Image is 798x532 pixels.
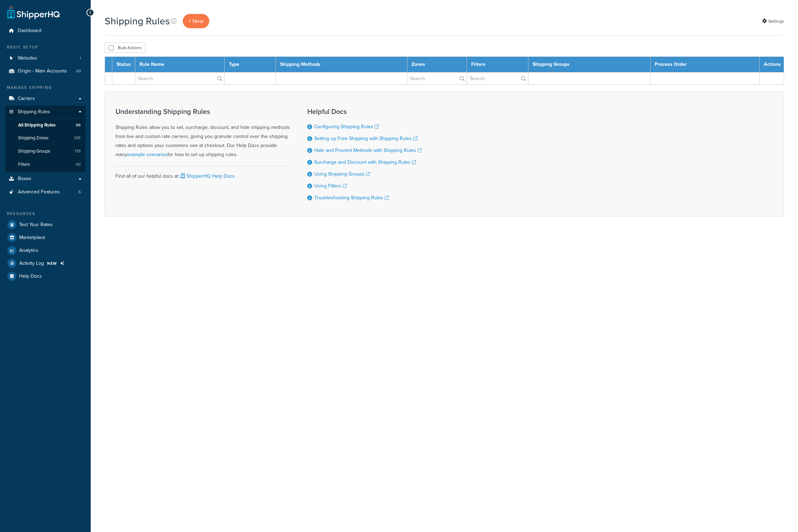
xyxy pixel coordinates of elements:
[5,270,85,283] a: Help Docs
[760,57,784,72] th: Actions
[112,57,135,72] th: Status
[5,92,85,105] a: Carriers
[179,172,235,180] a: ShipperHQ Help Docs
[135,57,225,72] th: Rule Name
[5,158,85,171] a: Filters 40
[5,52,85,65] a: Websites 1
[76,162,81,168] span: 40
[5,145,85,158] li: Shipping Groups
[5,231,85,244] a: Marketplace
[75,148,81,154] span: 179
[5,106,85,118] a: Shipping Rules
[18,162,30,168] span: Filters
[276,57,407,72] th: Shipping Methods
[5,244,85,257] a: Analytics
[467,57,528,72] th: Filters
[18,189,60,195] span: Advanced Features
[127,151,167,158] a: example scenarios
[314,170,370,178] a: Using Shipping Groups
[188,17,204,25] span: + New
[650,57,760,72] th: Process Order
[18,135,48,141] span: Shipping Zones
[5,65,85,78] a: Origin - Main Accounts 49
[5,158,85,171] li: Filters
[76,122,81,128] span: 98
[314,194,389,201] a: Troubleshooting Shipping Rules
[5,257,85,270] li: Activity Log
[115,166,290,181] div: Find all of our helpful docs at:
[5,257,85,270] a: Activity Log NEW
[5,218,85,231] a: Test Your Rates
[307,108,422,115] h3: Helpful Docs
[5,132,85,145] a: Shipping Zones 515
[74,135,81,141] span: 515
[5,119,85,132] a: All Shipping Rules 98
[18,96,35,102] span: Carriers
[5,132,85,145] li: Shipping Zones
[115,108,290,159] div: Shipping Rules allow you to set, surcharge, discount, and hide shipping methods from live and cus...
[5,119,85,132] li: All Shipping Rules
[5,186,85,199] li: Advanced Features
[528,57,650,72] th: Shipping Groups
[5,85,85,91] div: Manage Shipping
[18,122,55,128] span: All Shipping Rules
[47,261,57,266] span: NEW
[5,172,85,185] a: Boxes
[5,106,85,172] li: Shipping Rules
[80,55,81,61] span: 1
[314,147,422,154] a: Hide and Prevent Methods with Shipping Rules
[314,182,347,190] a: Using Filters
[467,72,528,84] input: Search
[5,211,85,217] div: Resources
[78,189,81,195] span: 6
[5,52,85,65] li: Websites
[5,145,85,158] a: Shipping Groups 179
[407,57,467,72] th: Zones
[183,14,209,28] a: + New
[407,72,467,84] input: Search
[105,43,145,53] button: Bulk Actions
[762,16,784,26] a: Settings
[18,109,50,115] span: Shipping Rules
[7,5,60,19] a: ShipperHQ Home
[314,123,379,130] a: Configuring Shipping Rules
[314,135,417,142] a: Setting up Free Shipping with Shipping Rules
[19,248,38,254] span: Analytics
[5,186,85,199] a: Advanced Features 6
[5,44,85,50] div: Basic Setup
[18,28,42,34] span: Dashboard
[18,68,67,74] span: Origin - Main Accounts
[5,24,85,37] a: Dashboard
[19,273,42,279] span: Help Docs
[115,108,290,115] h3: Understanding Shipping Rules
[19,222,53,228] span: Test Your Rates
[19,235,45,241] span: Marketplace
[5,65,85,78] li: Origins
[225,57,276,72] th: Type
[76,68,81,74] span: 49
[19,261,44,267] span: Activity Log
[105,14,170,28] h1: Shipping Rules
[135,72,224,84] input: Search
[314,159,416,166] a: Surcharge and Discount with Shipping Rules
[18,148,50,154] span: Shipping Groups
[18,55,37,61] span: Websites
[18,176,31,182] span: Boxes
